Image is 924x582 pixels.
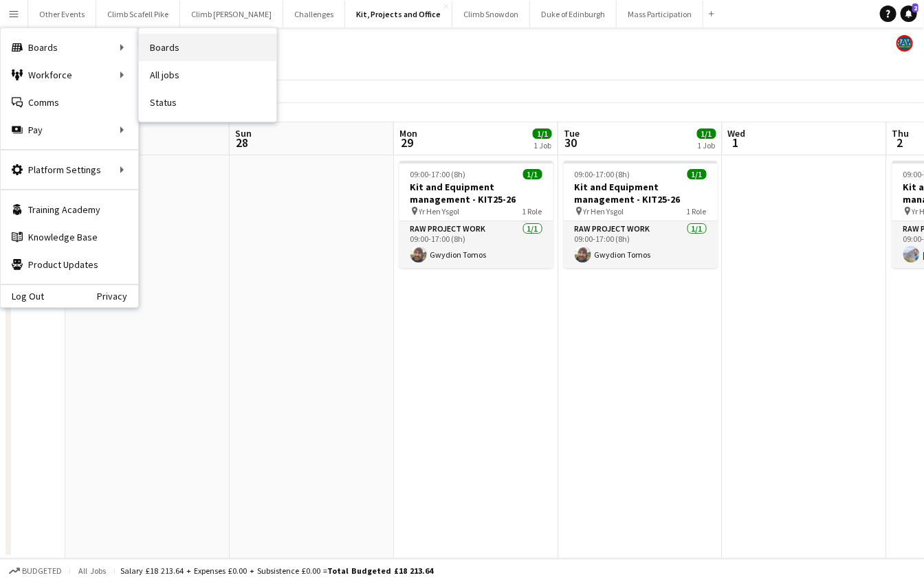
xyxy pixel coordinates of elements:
[28,1,96,27] button: Other Events
[564,181,718,205] h3: Kit and Equipment management - KIT25-26
[1,89,138,116] a: Comms
[584,206,624,216] span: Yr Hen Ysgol
[892,127,910,139] span: Thu
[399,181,553,205] h3: Kit and Equipment management - KIT25-26
[399,221,553,268] app-card-role: RAW project work1/109:00-17:00 (8h)Gwydion Tomos
[1,34,138,61] div: Boards
[896,35,913,52] app-user-avatar: Staff RAW Adventures
[617,1,703,27] button: Mass Participation
[120,566,433,576] div: Salary £18 213.64 + Expenses £0.00 + Subsistence £0.00 =
[901,5,917,22] a: 2
[564,221,718,268] app-card-role: RAW project work1/109:00-17:00 (8h)Gwydion Tomos
[327,566,433,576] span: Total Budgeted £18 213.64
[399,161,553,268] app-job-card: 09:00-17:00 (8h)1/1Kit and Equipment management - KIT25-26 Yr Hen Ysgol1 RoleRAW project work1/10...
[22,566,62,576] span: Budgeted
[452,1,530,27] button: Climb Snowdon
[523,169,542,179] span: 1/1
[1,156,138,183] div: Platform Settings
[533,128,552,139] span: 1/1
[139,34,276,61] a: Boards
[139,61,276,89] a: All jobs
[522,206,542,216] span: 1 Role
[1,196,138,223] a: Training Academy
[345,1,452,27] button: Kit, Projects and Office
[97,291,138,302] a: Privacy
[564,127,580,139] span: Tue
[235,127,252,139] span: Sun
[1,291,44,302] a: Log Out
[7,563,64,579] button: Budgeted
[1,223,138,251] a: Knowledge Base
[283,1,345,27] button: Challenges
[890,135,910,150] span: 2
[687,206,707,216] span: 1 Role
[726,135,746,150] span: 1
[530,1,617,27] button: Duke of Edinburgh
[575,169,630,179] span: 09:00-17:00 (8h)
[533,140,551,150] div: 1 Job
[687,169,707,179] span: 1/1
[397,135,417,150] span: 29
[180,1,283,27] button: Climb [PERSON_NAME]
[728,127,746,139] span: Wed
[1,116,138,144] div: Pay
[564,161,718,268] app-job-card: 09:00-17:00 (8h)1/1Kit and Equipment management - KIT25-26 Yr Hen Ysgol1 RoleRAW project work1/10...
[410,169,466,179] span: 09:00-17:00 (8h)
[139,89,276,116] a: Status
[399,127,417,139] span: Mon
[1,251,138,278] a: Product Updates
[697,128,716,139] span: 1/1
[912,3,918,12] span: 2
[419,206,460,216] span: Yr Hen Ysgol
[76,566,109,576] span: All jobs
[96,1,180,27] button: Climb Scafell Pike
[562,135,580,150] span: 30
[233,135,252,150] span: 28
[698,140,716,150] div: 1 Job
[1,61,138,89] div: Workforce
